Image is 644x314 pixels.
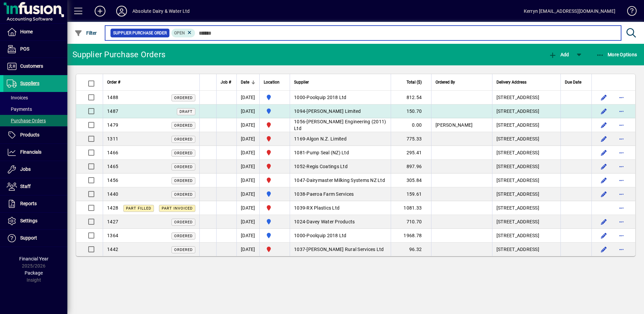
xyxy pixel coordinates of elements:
td: - [290,215,391,229]
span: 1000 [294,95,305,100]
span: Ordered [174,192,193,197]
span: Algon N.Z. Limited [307,136,347,142]
td: [STREET_ADDRESS] [492,201,560,215]
span: 1081 [294,150,305,155]
td: [STREET_ADDRESS] [492,229,560,243]
button: Edit [599,161,609,172]
span: 1037 [294,247,305,252]
td: [DATE] [236,201,259,215]
span: 1364 [107,233,118,238]
button: Edit [599,106,609,117]
td: - [290,132,391,146]
span: Ordered [174,165,193,169]
span: 1427 [107,219,118,224]
td: 0.00 [391,118,431,132]
span: Ordered [174,234,193,238]
button: More options [616,161,627,172]
span: 1052 [294,164,305,169]
span: Poolquip 2018 Ltd [307,233,346,238]
span: Melville [264,245,286,253]
span: Poolquip 2018 Ltd [307,95,346,100]
span: Matata Road [264,218,286,226]
span: Paeroa Farm Services [307,191,354,197]
button: Edit [599,244,609,255]
span: Staff [20,184,31,189]
a: Home [3,24,67,40]
td: [DATE] [236,187,259,201]
button: Edit [599,189,609,199]
td: - [290,174,391,187]
td: [DATE] [236,118,259,132]
span: Date [241,78,249,86]
td: - [290,104,391,118]
div: Total ($) [395,78,428,86]
span: Delivery Address [496,78,526,86]
td: - [290,160,391,174]
td: - [290,146,391,160]
a: POS [3,41,67,58]
span: Melville [264,135,286,143]
td: [DATE] [236,104,259,118]
button: More options [616,202,627,213]
span: Part Filled [126,206,151,211]
div: Date [241,78,255,86]
span: 1038 [294,191,305,197]
span: Open [174,31,185,35]
td: - [290,118,391,132]
span: Dairymaster Milking Systems NZ Ltd [307,178,385,183]
td: [DATE] [236,91,259,104]
span: Ordered [174,123,193,128]
button: Profile [111,5,132,17]
a: Customers [3,58,67,75]
span: Due Date [565,78,581,86]
button: More options [616,175,627,186]
span: Matata Road [264,107,286,115]
span: Order # [107,78,120,86]
div: Supplier Purchase Orders [72,49,165,60]
div: Ordered By [436,78,488,86]
span: Suppliers [20,81,39,86]
td: 96.32 [391,243,431,256]
div: Location [264,78,286,86]
button: More options [616,244,627,255]
button: Edit [599,133,609,144]
span: Part Invoiced [162,206,193,211]
td: 897.96 [391,160,431,174]
span: 1056 [294,119,305,124]
span: Support [20,235,37,241]
a: Knowledge Base [622,1,636,23]
td: [DATE] [236,215,259,229]
a: Staff [3,178,67,195]
button: Add [89,5,111,17]
span: Ordered [174,220,193,224]
span: Davey Water Products [307,219,355,224]
span: [PERSON_NAME] Rural Services Ltd [307,247,384,252]
span: Jobs [20,166,31,172]
div: Due Date [565,78,587,86]
span: [PERSON_NAME] Limited [307,108,361,114]
span: Financial Year [19,256,49,261]
td: [DATE] [236,229,259,243]
span: 1442 [107,247,118,252]
span: [PERSON_NAME] [436,122,473,128]
td: [STREET_ADDRESS] [492,243,560,256]
button: Edit [599,120,609,130]
span: Pump Seal (NZ) Ltd [307,150,349,155]
span: 1465 [107,164,118,169]
span: 1479 [107,122,118,128]
a: Settings [3,213,67,229]
button: Edit [599,175,609,186]
span: Melville [264,162,286,170]
span: Melville [264,176,286,184]
span: 1000 [294,233,305,238]
a: Purchase Orders [3,115,67,126]
a: Products [3,127,67,144]
span: Home [20,29,33,34]
span: Total ($) [407,78,422,86]
mat-chip: Completion Status: Open [171,29,195,37]
span: Settings [20,218,37,223]
button: More options [616,92,627,103]
span: Invoices [7,95,28,100]
td: 710.70 [391,215,431,229]
a: Support [3,230,67,247]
